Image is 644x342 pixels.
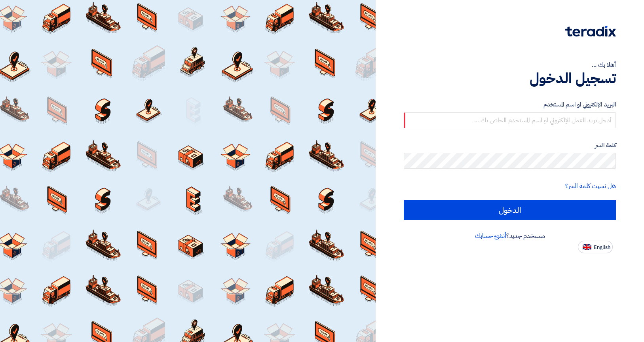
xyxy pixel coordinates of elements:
img: en-US.png [583,244,591,250]
a: أنشئ حسابك [475,231,506,241]
span: English [594,245,610,250]
label: كلمة السر [404,141,616,150]
a: هل نسيت كلمة السر؟ [565,181,616,191]
input: الدخول [404,200,616,220]
label: البريد الإلكتروني او اسم المستخدم [404,100,616,109]
div: مستخدم جديد؟ [404,231,616,241]
div: أهلا بك ... [404,60,616,70]
img: Teradix logo [565,26,616,37]
button: English [578,241,613,253]
input: أدخل بريد العمل الإلكتروني او اسم المستخدم الخاص بك ... [404,112,616,128]
h1: تسجيل الدخول [404,70,616,87]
